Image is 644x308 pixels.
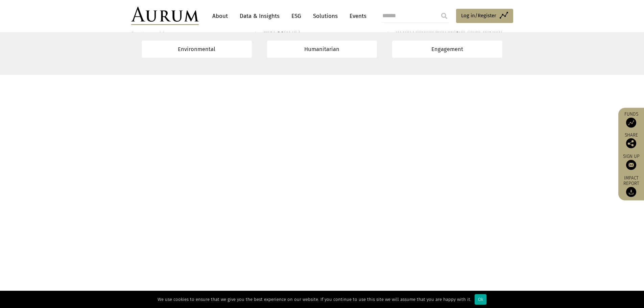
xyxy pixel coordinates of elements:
[346,10,366,22] a: Events
[626,117,636,127] img: Access Funds
[622,111,641,127] a: Funds
[392,41,502,58] a: Engagement
[626,138,636,148] img: Share this post
[267,41,377,58] a: Humanitarian
[461,11,496,20] span: Log in/Register
[288,10,305,22] a: ESG
[131,7,199,25] img: Aurum
[142,41,252,58] a: Environmental
[456,9,513,23] a: Log in/Register
[626,160,636,170] img: Sign up to our newsletter
[622,153,641,170] a: Sign up
[310,10,341,22] a: Solutions
[622,175,641,197] a: Impact report
[622,133,641,148] div: Share
[236,10,283,22] a: Data & Insights
[437,9,451,23] input: Submit
[209,10,231,22] a: About
[475,294,486,305] div: Ok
